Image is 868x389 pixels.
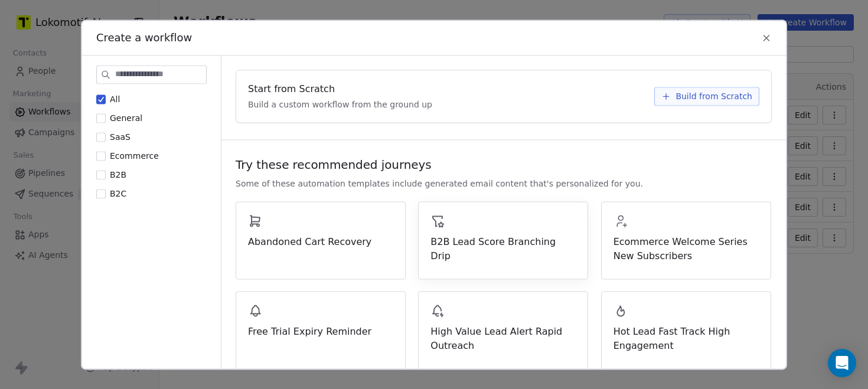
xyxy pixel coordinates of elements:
button: B2B [96,169,106,181]
button: All [96,93,106,105]
button: General [96,112,106,124]
span: High Value Lead Alert Rapid Outreach [430,325,576,353]
span: All [110,94,120,104]
span: General [110,113,142,123]
span: Create a workflow [96,30,192,45]
span: SaaS [110,132,130,142]
span: Build from Scratch [676,90,752,102]
span: B2B [110,170,126,179]
span: Hot Lead Fast Track High Engagement [614,325,759,353]
span: Some of these automation templates include generated email content that's personalized for you. [236,178,643,189]
span: B2C [110,189,126,198]
span: Ecommerce [110,151,159,161]
span: Build a custom workflow from the ground up [248,99,432,110]
button: Build from Scratch [654,87,759,106]
span: Free Trial Expiry Reminder [248,325,393,339]
span: Ecommerce Welcome Series New Subscribers [614,235,759,263]
button: Ecommerce [96,150,106,162]
button: SaaS [96,131,106,143]
div: Open Intercom Messenger [828,349,856,377]
span: Start from Scratch [248,82,335,96]
button: B2C [96,188,106,200]
span: Try these recommended journeys [236,156,432,173]
span: B2B Lead Score Branching Drip [430,235,576,263]
span: Abandoned Cart Recovery [248,235,393,249]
